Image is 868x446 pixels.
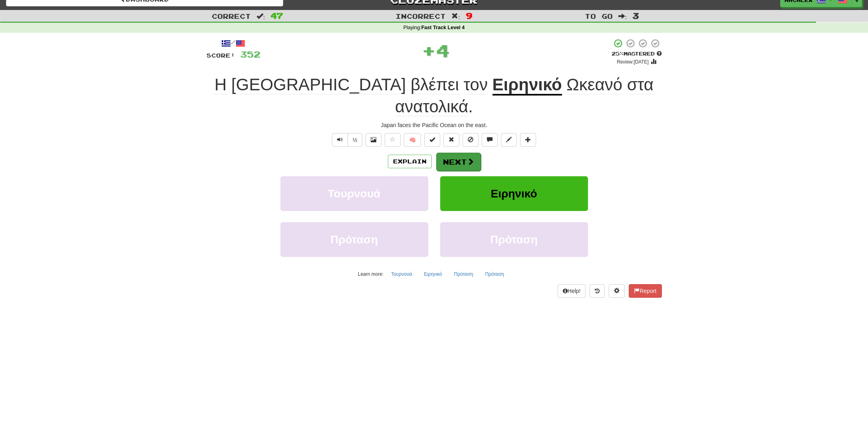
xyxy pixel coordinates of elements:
[436,153,481,171] button: Next
[481,268,508,280] button: Πρόταση
[330,133,363,147] div: Text-to-speech controls
[482,133,498,147] button: Discuss sentence (alt+u)
[612,50,662,58] div: Mastered
[270,11,283,20] span: 47
[231,75,406,94] span: [GEOGRAPHIC_DATA]
[450,268,478,280] button: Πρόταση
[490,233,538,246] span: Πρόταση
[627,75,653,94] span: στα
[436,40,450,60] span: 4
[411,75,459,94] span: βλέπει
[421,25,465,30] strong: Fast Track Level 4
[443,133,459,147] button: Reset to 0% Mastered (alt+r)
[618,13,627,20] span: :
[395,75,653,116] span: .
[240,49,260,59] span: 352
[207,121,662,129] div: Japan faces the Pacific Ocean on the east.
[463,133,479,147] button: Ignore sentence (alt+i)
[365,133,381,147] button: Show image (alt+x)
[419,268,446,280] button: Ειρηνικό
[328,187,381,200] span: Τουρνουά
[330,233,378,246] span: Πρόταση
[501,133,517,147] button: Edit sentence (alt+d)
[212,12,251,20] span: Correct
[451,13,460,20] span: :
[404,133,421,147] button: 🧠
[280,222,428,257] button: Πρόταση
[358,271,383,277] small: Learn more:
[632,11,639,20] span: 3
[422,38,436,62] span: +
[558,284,586,298] button: Help!
[629,284,661,298] button: Report
[385,133,401,147] button: Favorite sentence (alt+f)
[215,75,226,94] span: Η
[491,187,537,200] span: Ειρηνικό
[395,12,446,20] span: Incorrect
[332,133,348,147] button: Play sentence audio (ctl+space)
[348,133,363,147] button: ½
[280,176,428,211] button: Τουρνουά
[440,222,588,257] button: Πρόταση
[395,97,468,116] span: ανατολικά
[424,133,440,147] button: Set this sentence to 100% Mastered (alt+m)
[387,268,416,280] button: Τουρνουά
[520,133,536,147] button: Add to collection (alt+a)
[466,11,473,20] span: 9
[590,284,605,298] button: Round history (alt+y)
[207,38,260,48] div: /
[617,59,649,65] small: Review: [DATE]
[440,176,588,211] button: Ειρηνικό
[493,75,562,96] u: Ειρηνικό
[612,50,624,57] span: 25 %
[585,12,613,20] span: To go
[464,75,488,94] span: τον
[566,75,622,94] span: Ωκεανό
[388,155,432,168] button: Explain
[207,52,235,59] span: Score:
[256,13,265,20] span: :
